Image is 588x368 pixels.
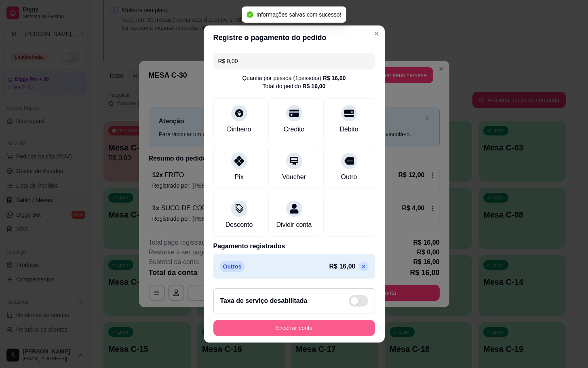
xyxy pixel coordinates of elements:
h2: Taxa de serviço desabilitada [220,296,308,306]
p: Pagamento registrados [213,241,375,251]
span: Informações salvas com sucesso! [256,11,341,18]
div: R$ 16,00 [323,74,346,82]
div: Crédito [284,125,305,134]
button: Encerrar conta [213,320,375,336]
div: Desconto [226,220,253,230]
div: Total do pedido [263,82,326,90]
div: Dividir conta [276,220,312,230]
div: Voucher [282,172,306,182]
div: Débito [339,125,358,134]
div: Outro [341,172,357,182]
div: R$ 16,00 [303,82,326,90]
button: Close [370,27,383,40]
p: Outros [220,261,245,272]
div: Dinheiro [227,125,251,134]
div: Pix [234,172,243,182]
span: check-circle [247,11,253,18]
div: Quantia por pessoa ( 1 pessoas) [242,74,346,82]
header: Registre o pagamento do pedido [204,25,385,50]
p: R$ 16,00 [329,262,356,271]
input: Ex.: hambúrguer de cordeiro [218,53,370,69]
